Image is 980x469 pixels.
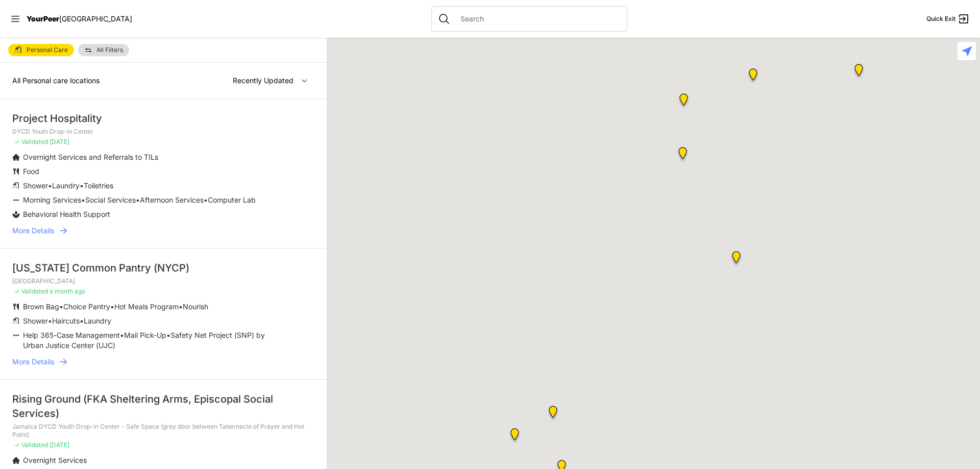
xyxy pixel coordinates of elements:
[23,316,48,325] span: Shower
[12,277,314,285] p: [GEOGRAPHIC_DATA]
[120,331,124,339] span: •
[926,15,955,23] span: Quick Exit
[27,16,132,22] a: YourPeer[GEOGRAPHIC_DATA]
[8,44,74,56] a: Personal Care
[12,76,100,85] span: All Personal care locations
[926,13,970,25] a: Quick Exit
[48,181,52,190] span: •
[63,302,110,311] span: Choice Pantry
[78,44,129,56] a: All Filters
[747,68,759,85] div: Harm Reduction Center
[114,302,179,311] span: Hot Meals Program
[12,226,54,236] span: More Details
[12,128,314,136] p: DYCD Youth Drop-in Center
[136,195,140,204] span: •
[677,93,690,110] div: Uptown/Harlem DYCD Youth Drop-in Center
[52,316,80,325] span: Haircuts
[140,195,204,204] span: Afternoon Services
[179,302,183,311] span: •
[14,138,48,145] span: ✓ Validated
[12,357,54,367] span: More Details
[183,302,208,311] span: Nourish
[12,392,314,421] div: Rising Ground (FKA Sheltering Arms, Episcopal Social Services)
[52,181,80,190] span: Laundry
[85,195,136,204] span: Social Services
[80,181,84,190] span: •
[14,287,48,295] span: ✓ Validated
[50,441,69,449] span: [DATE]
[81,195,85,204] span: •
[84,316,111,325] span: Laundry
[110,302,114,311] span: •
[23,153,158,161] span: Overnight Services and Referrals to TILs
[59,14,132,23] span: [GEOGRAPHIC_DATA]
[23,195,81,204] span: Morning Services
[676,147,689,163] div: Manhattan
[12,357,314,367] a: More Details
[23,167,39,176] span: Food
[852,64,865,80] div: Living Room 24-Hour Drop-In Center
[27,47,68,53] span: Personal Care
[12,423,314,439] p: Jamaica DYCD Youth Drop-in Center - Safe Space (grey door between Tabernacle of Prayer and Hot Po...
[124,331,166,339] span: Mail Pick-Up
[12,111,314,126] div: Project Hospitality
[84,181,113,190] span: Toiletries
[96,47,123,53] span: All Filters
[23,210,110,218] span: Behavioral Health Support
[59,302,63,311] span: •
[23,456,87,464] span: Overnight Services
[50,287,85,295] span: a month ago
[27,14,59,23] span: YourPeer
[80,316,84,325] span: •
[204,195,208,204] span: •
[12,261,314,275] div: [US_STATE] Common Pantry (NYCP)
[547,406,559,422] div: Harvey Milk High School
[508,428,521,445] div: Main Location, SoHo, DYCD Youth Drop-in Center
[23,181,48,190] span: Shower
[12,226,314,236] a: More Details
[23,331,120,339] span: Help 365-Case Management
[454,14,621,24] input: Search
[50,138,69,145] span: [DATE]
[48,316,52,325] span: •
[23,302,59,311] span: Brown Bag
[166,331,170,339] span: •
[208,195,256,204] span: Computer Lab
[14,441,48,449] span: ✓ Validated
